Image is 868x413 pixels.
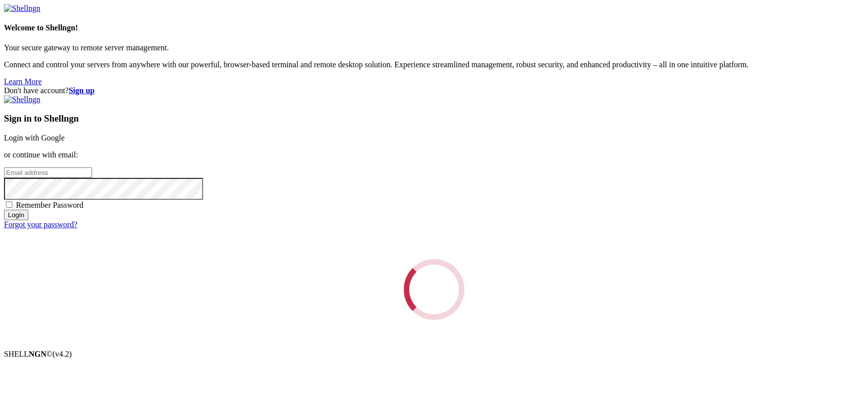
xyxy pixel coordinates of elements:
[4,220,77,229] a: Forgot your password?
[4,134,65,142] a: Login with Google
[4,60,864,69] p: Connect and control your servers from anywhere with our powerful, browser-based terminal and remo...
[4,350,72,358] span: SHELL ©
[4,150,864,159] p: or continue with email:
[4,95,40,104] img: Shellngn
[6,201,12,208] input: Remember Password
[4,86,864,95] div: Don't have account?
[53,350,72,358] span: 4.2.0
[4,113,864,124] h3: Sign in to Shellngn
[4,43,864,52] p: Your secure gateway to remote server management.
[4,167,92,178] input: Email address
[4,77,42,86] a: Learn More
[16,201,84,209] span: Remember Password
[29,350,47,358] b: NGN
[4,210,28,220] input: Login
[69,86,95,95] a: Sign up
[4,23,864,32] h4: Welcome to Shellngn!
[401,256,467,322] div: Loading...
[4,4,40,13] img: Shellngn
